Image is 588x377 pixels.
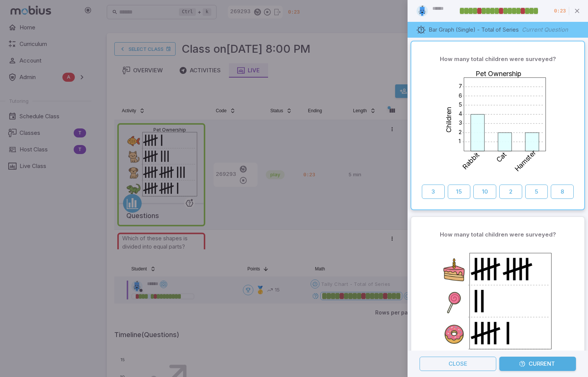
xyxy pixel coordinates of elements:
[476,70,521,78] text: Pet Ownership
[417,5,428,17] img: rectangle.svg
[422,185,445,199] button: 3
[448,185,471,199] button: 15
[551,185,574,199] button: 8
[445,107,453,133] text: Children
[420,357,496,371] button: Close
[513,148,537,173] text: Hamster
[459,110,462,117] text: 4
[459,137,461,145] text: 1
[554,8,566,15] p: Time Remaining
[429,26,519,34] p: Bar Graph (Single) - Total of Series
[459,128,462,136] text: 2
[499,185,522,199] button: 2
[522,25,568,35] p: Current Question
[440,230,556,239] p: How many total children were surveyed?
[459,119,462,126] text: 3
[461,151,481,171] text: Rabbit
[473,185,496,199] button: 10
[459,92,462,99] text: 6
[495,151,508,164] text: Cat
[499,357,576,371] button: Current
[459,82,462,90] text: 7
[459,101,462,108] text: 5
[525,185,548,199] button: 5
[440,55,556,63] p: How many total children were surveyed?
